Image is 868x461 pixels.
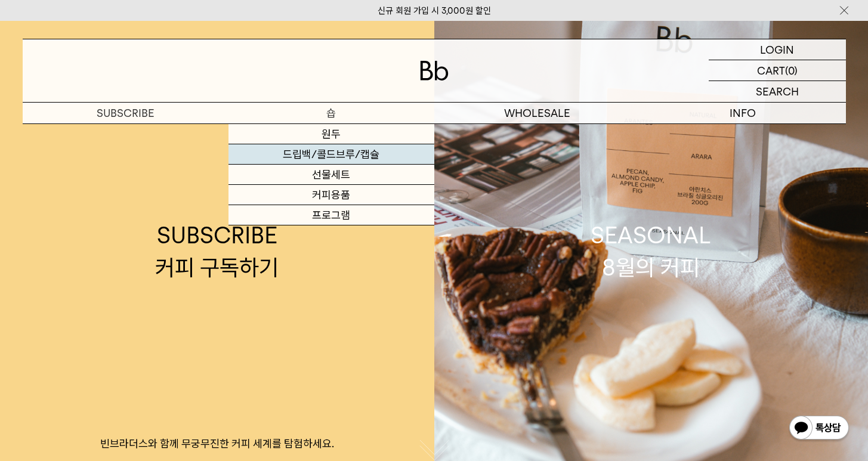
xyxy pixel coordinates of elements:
[788,414,850,443] img: 카카오톡 채널 1:1 채팅 버튼
[757,60,785,81] p: CART
[228,144,434,165] a: 드립백/콜드브루/캡슐
[228,124,434,144] a: 원두
[228,185,434,205] a: 커피용품
[591,219,711,283] div: SEASONAL 8월의 커피
[640,103,846,123] p: INFO
[709,39,846,60] a: LOGIN
[420,61,449,81] img: 로고
[228,103,434,123] a: 숍
[756,81,799,102] p: SEARCH
[760,39,794,60] p: LOGIN
[155,219,279,283] div: SUBSCRIBE 커피 구독하기
[378,5,491,16] a: 신규 회원 가입 시 3,000원 할인
[434,103,640,123] p: WHOLESALE
[228,205,434,225] a: 프로그램
[785,60,798,81] p: (0)
[228,165,434,185] a: 선물세트
[709,60,846,81] a: CART (0)
[23,103,228,123] a: SUBSCRIBE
